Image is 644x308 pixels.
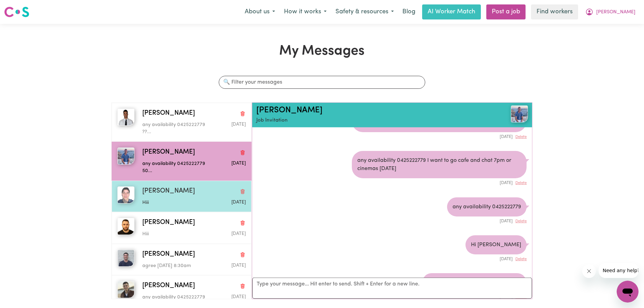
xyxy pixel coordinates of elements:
[4,6,29,18] img: Careseekers logo
[231,122,246,127] span: Message sent on October 0, 2025
[142,218,195,228] span: [PERSON_NAME]
[483,106,528,123] a: Jordan A
[352,178,527,186] div: [DATE]
[515,180,527,186] button: Delete
[511,106,528,123] img: View Jordan A's profile
[219,76,425,89] input: 🔍 Filter your messages
[142,160,211,175] p: any availability 0425222779 50...
[515,219,527,224] button: Delete
[142,250,195,260] span: [PERSON_NAME]
[515,134,527,140] button: Delete
[352,151,527,178] div: any availability 0425222779 I want to go cafe and chat 7pm or cinemas [DATE]
[581,5,640,19] button: My Account
[117,109,134,126] img: Jake F
[112,103,251,142] button: Jake F[PERSON_NAME]Delete conversationany availability 0425222779 ??...Message sent on October 0,...
[352,132,527,140] div: [DATE]
[422,4,481,19] a: AI Worker Match
[142,262,211,270] p: agree [DATE] 8:30am
[231,232,246,236] span: Message sent on October 0, 2025
[112,212,251,243] button: Edison Alexander O[PERSON_NAME]Delete conversationHiiiMessage sent on October 0, 2025
[280,5,331,19] button: How it works
[240,109,246,118] button: Delete conversation
[531,4,578,19] a: Find workers
[422,273,527,292] div: any availability 0425222779 50 rate??
[142,121,211,136] p: any availability 0425222779 ??...
[117,148,134,165] img: Jordan A
[117,250,134,267] img: Vincent L
[231,263,246,268] span: Message sent on September 3, 2025
[142,109,195,118] span: [PERSON_NAME]
[240,282,246,291] button: Delete conversation
[486,4,526,19] a: Post a job
[142,148,195,157] span: [PERSON_NAME]
[398,4,419,19] a: Blog
[231,295,246,299] span: Message sent on September 2, 2025
[117,186,134,204] img: Nicolas G
[112,181,251,212] button: Nicolas G[PERSON_NAME]Delete conversationHiiiMessage sent on October 0, 2025
[112,142,251,181] button: Jordan A[PERSON_NAME]Delete conversationany availability 0425222779 50...Message sent on October ...
[111,43,532,59] h1: My Messages
[617,281,639,303] iframe: Button to launch messaging window
[256,117,483,125] p: Job Invitation
[447,216,527,224] div: [DATE]
[231,200,246,205] span: Message sent on October 0, 2025
[112,275,251,307] button: Jonas S[PERSON_NAME]Delete conversationany availability 0425222779Message sent on September 2, 2025
[4,5,41,10] span: Need any help?
[466,254,527,262] div: [DATE]
[142,230,211,238] p: Hiii
[142,281,195,291] span: [PERSON_NAME]
[142,186,195,196] span: [PERSON_NAME]
[240,219,246,227] button: Delete conversation
[599,263,639,278] iframe: Message from company
[256,106,323,114] a: [PERSON_NAME]
[142,294,211,301] p: any availability 0425222779
[231,161,246,166] span: Message sent on October 0, 2025
[240,148,246,157] button: Delete conversation
[582,264,596,278] iframe: Close message
[466,235,527,254] div: Hi [PERSON_NAME]
[331,5,398,19] button: Safety & resources
[515,256,527,262] button: Delete
[142,199,211,207] p: Hiii
[240,187,246,196] button: Delete conversation
[240,250,246,259] button: Delete conversation
[447,197,527,216] div: any availability 0425222779
[112,244,251,275] button: Vincent L[PERSON_NAME]Delete conversationagree [DATE] 8:30amMessage sent on September 3, 2025
[117,281,134,298] img: Jonas S
[596,9,635,16] span: [PERSON_NAME]
[240,5,280,19] button: About us
[117,218,134,235] img: Edison Alexander O
[4,4,29,20] a: Careseekers logo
